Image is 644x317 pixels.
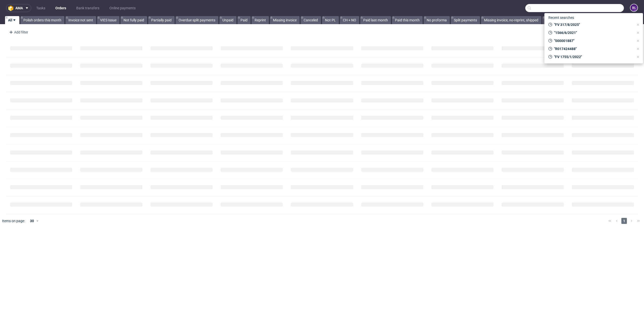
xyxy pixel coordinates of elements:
[120,16,147,24] a: Not fully paid
[8,5,15,11] img: logo
[340,16,359,24] a: CH + NO
[552,38,634,43] span: "000001887"
[451,16,480,24] a: Split payments
[630,4,637,11] figcaption: BL
[252,16,269,24] a: Reprint
[552,46,634,51] span: "R017424488"
[392,16,423,24] a: Paid this month
[20,16,64,24] a: Polish orders this month
[552,30,634,35] span: "1566/6/2021"
[481,16,541,24] a: Missing invoice, no-reprint, shipped
[7,28,29,36] div: Add filter
[360,16,391,24] a: Paid last month
[33,4,48,12] a: Tasks
[15,6,23,10] span: ama
[542,16,589,24] a: Country Tax - Missing CSV
[301,16,321,24] a: Canceled
[52,4,69,12] a: Orders
[2,218,25,223] span: Items on page:
[97,16,119,24] a: VIES Issue
[270,16,300,24] a: Missing invoice
[621,218,627,224] span: 1
[176,16,218,24] a: Overdue split payments
[237,16,251,24] a: Paid
[552,22,634,27] span: "FV 317/8/2025"
[27,217,36,224] div: 30
[546,14,576,22] span: Recent searches
[552,54,634,59] span: "FV 1755/1/2022"
[148,16,175,24] a: Partially paid
[73,4,102,12] a: Bank transfers
[65,16,96,24] a: Invoice not sent
[424,16,450,24] a: No proforma
[6,4,31,12] button: ama
[106,4,139,12] a: Online payments
[219,16,236,24] a: Unpaid
[5,16,19,24] a: All
[322,16,339,24] a: Not PL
